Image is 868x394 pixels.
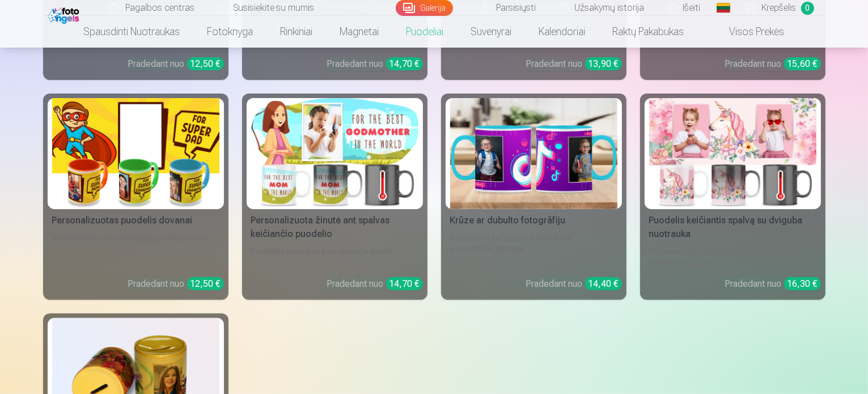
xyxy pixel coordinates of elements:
div: 16,30 € [784,277,821,290]
span: Krepšelis [762,1,797,15]
a: Raktų pakabukas [599,16,698,48]
a: Visos prekės [698,16,798,48]
div: Pradedant nuo [327,57,423,71]
img: Personalizuotas puodelis dovanai [52,98,219,210]
a: Puodelis keičiantis spalvą su dviguba nuotraukaPuodelis keičiantis spalvą su dviguba nuotraukaSte... [640,94,825,300]
div: 12,50 € [187,57,224,70]
div: Personalizuotas puodelis dovanai [48,214,224,227]
div: 14,70 € [386,57,423,70]
div: Pradėkite savo dieną su ypatinga žinute [247,245,423,268]
div: Krūze ar dubulto fotogrāfiju [446,214,622,227]
div: Puodelis keičiantis spalvą su dviguba nuotrauka [645,214,821,241]
a: Suvenyrai [458,16,526,48]
div: Stebėkite kaip Jūsų prisiminimai atgyja su kiekvienu gurgšniu [645,245,821,268]
a: Rinkiniai [267,16,327,48]
img: Personalizuota žinutė ant spalvas keičiančio puodelio [251,98,418,210]
img: /fa2 [48,5,82,24]
div: Pradedant nuo [526,277,622,291]
a: Personalizuotas puodelis dovanaiPersonalizuotas puodelis dovanaiNustebinkite savo mylimąjį/ąją yp... [43,94,228,300]
span: 0 [801,2,814,15]
div: Pradedant nuo [526,57,622,71]
div: 14,40 € [585,277,622,290]
a: Fotoknyga [194,16,267,48]
div: Dzeriet rīta kafiju un baudiet divas iecienītākās atmiņas [446,232,622,268]
div: Pradedant nuo [725,57,821,71]
div: 12,50 € [187,277,224,290]
div: Pradedant nuo [327,277,423,291]
div: Personalizuota žinutė ant spalvas keičiančio puodelio [247,214,423,241]
a: Spausdinti nuotraukas [70,16,194,48]
a: Personalizuota žinutė ant spalvas keičiančio puodelioPersonalizuota žinutė ant spalvas keičiančio... [242,94,427,300]
img: Krūze ar dubulto fotogrāfiju [450,98,617,210]
div: 13,90 € [585,57,622,70]
div: 14,70 € [386,277,423,290]
a: Krūze ar dubulto fotogrāfijuKrūze ar dubulto fotogrāfijuDzeriet rīta kafiju un baudiet divas ieci... [441,94,626,300]
a: Puodeliai [393,16,458,48]
a: Magnetai [327,16,393,48]
div: Pradedant nuo [128,277,224,291]
div: Pradedant nuo [128,57,224,71]
div: Pradedant nuo [725,277,821,291]
div: Nustebinkite savo mylimąjį/ąją ypatingu būdu [48,232,224,268]
div: 15,60 € [784,57,821,70]
img: Puodelis keičiantis spalvą su dviguba nuotrauka [649,98,816,210]
a: Kalendoriai [526,16,599,48]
